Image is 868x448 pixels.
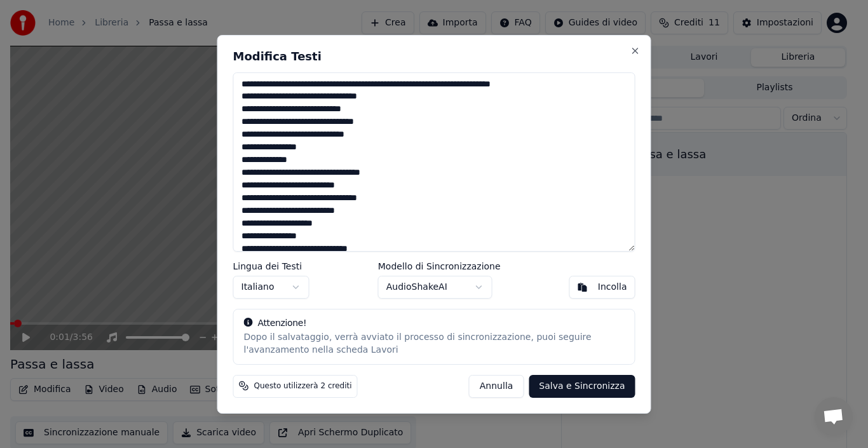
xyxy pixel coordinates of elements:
[244,317,625,330] div: Attenzione!
[569,276,635,299] button: Incolla
[244,331,625,356] div: Dopo il salvataggio, verrà avviato il processo di sincronizzazione, puoi seguire l'avanzamento ne...
[233,51,635,62] h2: Modifica Testi
[233,262,309,271] label: Lingua dei Testi
[378,262,501,271] label: Modello di Sincronizzazione
[529,374,635,397] button: Salva e Sincronizza
[598,281,627,294] div: Incolla
[254,381,352,391] span: Questo utilizzerà 2 crediti
[469,374,524,397] button: Annulla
